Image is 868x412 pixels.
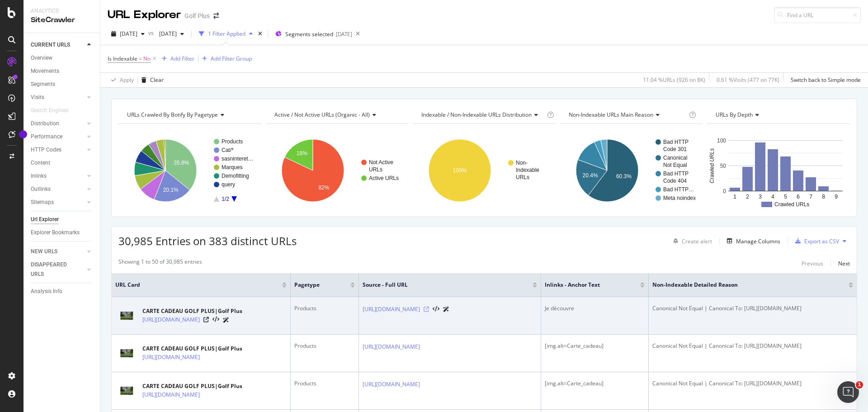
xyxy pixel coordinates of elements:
div: Analytics [31,7,93,15]
span: vs [148,29,156,37]
a: Content [31,158,94,168]
a: Inlinks [31,171,85,181]
text: 3 [759,194,762,200]
div: A chart. [560,131,703,210]
a: AI Url Details [443,304,449,314]
div: Analysis Info [31,287,62,296]
text: 1/2 [222,196,229,202]
div: HTTP Codes [31,145,61,155]
text: Meta noindex [663,195,696,201]
text: sasninteret… [222,156,254,162]
div: CURRENT URLS [31,40,70,50]
span: 2025 May. 7th [156,30,177,38]
div: DISAPPEARED URLS [31,260,76,279]
div: Sitemaps [31,198,54,207]
div: Segments [31,80,55,89]
text: 50 [720,163,726,169]
text: 100 [717,137,726,144]
div: Showing 1 to 50 of 30,985 entries [118,258,202,269]
div: 1 Filter Applied [208,30,245,38]
div: Previous [802,260,823,267]
a: [URL][DOMAIN_NAME] [363,342,420,351]
a: HTTP Codes [31,145,85,155]
div: CARTE CADEAU GOLF PLUS|Golf Plus [142,345,242,353]
text: 5 [784,194,788,200]
div: Export as CSV [804,237,839,245]
text: 8 [822,194,826,200]
a: [URL][DOMAIN_NAME] [142,353,200,362]
span: No [143,52,151,65]
img: main image [115,304,138,327]
text: Canonical [663,155,687,161]
div: CARTE CADEAU GOLF PLUS|Golf Plus [142,382,242,390]
span: 30,985 Entries on 383 distinct URLs [118,233,297,248]
text: 7 [810,194,813,200]
text: Bad HTTP… [663,186,694,193]
a: [URL][DOMAIN_NAME] [142,315,200,324]
img: logo_orange.svg [14,14,22,22]
span: 2025 Sep. 5th [120,30,137,38]
svg: A chart. [707,131,850,210]
a: Sitemaps [31,198,85,207]
div: Products [294,304,354,313]
div: SiteCrawler [31,15,93,25]
a: Analysis Info [31,287,94,296]
img: main image [115,342,138,365]
div: Switch back to Simple mode [791,76,861,84]
div: Search Engines [31,106,68,115]
svg: A chart. [118,131,261,210]
div: NEW URLS [31,247,57,256]
div: Products [294,342,354,350]
a: Segments [31,80,94,89]
iframe: Intercom live chat [837,381,859,403]
h4: Active / Not Active URLs [273,108,401,122]
button: View HTML Source [433,306,439,313]
h4: Non-Indexable URLs Main Reason [567,108,688,122]
div: A chart. [413,131,556,210]
a: [URL][DOMAIN_NAME] [142,390,200,399]
a: Movements [31,66,94,76]
a: CURRENT URLS [31,40,85,50]
text: 100% [453,167,467,174]
div: [img.alt=Carte_cadeau] [545,342,645,350]
img: tab_keywords_by_traffic_grey.svg [104,52,111,60]
button: Segments selected[DATE] [272,27,352,41]
a: Visits [31,93,85,102]
text: 18% [296,150,307,156]
div: A chart. [266,131,409,210]
a: NEW URLS [31,247,85,256]
text: Marques [222,164,243,170]
div: [DATE] [336,30,352,38]
text: Indexable [516,167,539,173]
div: Next [838,260,850,267]
button: Switch back to Simple mode [787,73,861,87]
div: Products [294,379,354,388]
div: Content [31,158,50,168]
a: [URL][DOMAIN_NAME] [363,305,420,314]
text: URLs [369,166,382,173]
div: Canonical Not Equal | Canonical To: [URL][DOMAIN_NAME] [652,342,853,350]
div: Performance [31,132,62,142]
button: Manage Columns [723,236,780,246]
a: Visit Online Page [424,307,429,312]
div: Outlinks [31,185,51,194]
div: Domaine: [DOMAIN_NAME] [24,24,102,31]
span: URLs by Depth [716,111,753,118]
img: main image [115,379,138,402]
div: Add Filter [170,55,194,62]
span: 1 [856,381,863,388]
span: Source - Full URL [363,281,519,289]
text: 35.8% [174,160,189,166]
h4: URLs Crawled By Botify By pagetype [125,108,253,122]
button: Create alert [670,234,712,248]
a: Explorer Bookmarks [31,228,94,237]
div: arrow-right-arrow-left [213,13,219,19]
span: = [139,55,142,62]
a: AI Url Details [223,315,229,325]
span: URLs Crawled By Botify By pagetype [127,111,218,118]
span: Inlinks - Anchor Text [545,281,627,289]
div: Manage Columns [736,237,780,245]
div: Inlinks [31,171,47,181]
div: Create alert [682,237,712,245]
